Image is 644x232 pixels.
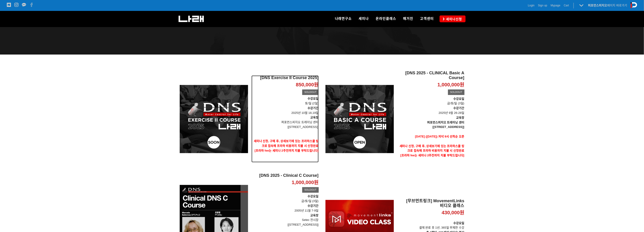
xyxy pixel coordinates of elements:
p: 430,000원 [442,210,464,216]
strong: 수강요일 [308,195,319,198]
a: 온라인클래스 [372,11,400,27]
a: Mypage [551,3,561,8]
p: 850,000원 [296,82,319,88]
span: 고객센터 [420,17,434,21]
div: SOLDOUT [302,90,318,95]
span: 매거진 [403,17,413,21]
span: 나래연구소 [335,17,352,21]
strong: 퍼포먼스피지오 [588,4,607,7]
strong: 퍼포먼스피지오 트레이닝 센터 [427,121,464,124]
span: 세미나 [359,17,369,21]
strong: [[STREET_ADDRESS]] [433,125,464,129]
a: 매거진 [400,11,417,27]
p: [[STREET_ADDRESS]] [251,125,319,130]
p: 금/토/일 (3일) [251,194,319,204]
p: 1,000,000원 [292,179,319,186]
span: 온라인클래스 [376,17,396,21]
strong: 수강기간 [454,106,464,110]
a: Cart [564,3,569,8]
a: 나래연구소 [331,11,355,27]
strong: 수강요일 [454,97,464,100]
p: 2025년 10월 18,19일 [251,106,319,115]
p: 퍼포먼스피지오 트레이닝 센터 [251,120,319,125]
strong: 교육장 [456,116,464,119]
a: Login [528,3,535,8]
a: [DNS Exercise II Course 2025] 850,000원 SOLDOUT 수강요일토/일 (2일)수강기간 2025년 10월 18,19일교육장퍼포먼스피지오 트레이닝 센... [251,75,319,162]
p: 금/토/일 (3일) [397,97,464,106]
p: [[STREET_ADDRESS]] [251,222,319,227]
div: SOLDOUT [302,187,318,193]
div: SOLDOUT [448,90,464,95]
p: Setec 전시장 [251,218,319,222]
strong: 세미나 신청, 구매 후, 상세보기에 있는 프라하스쿨 링크로 접속해 프라하 비용까지 지불 시 신청완료 [400,144,464,152]
h2: [DNS Exercise II Course 2025] [251,75,319,80]
a: [DNS 2025 - CLINICAL Basic A Course] 1,000,000원 SOLDOUT 수강요일금/토/일 (3일)수강기간 2025년 9월 26-28일교육장퍼포먼스... [397,71,464,167]
a: 세미나 [355,11,372,27]
p: 2025년 9월 26-28일 [397,106,464,115]
strong: 수강요일 [308,97,319,100]
a: 고객센터 [417,11,437,27]
span: [DATE] ([DATE]) 저녁 9시 선착순 오픈 [415,135,464,138]
a: 퍼포먼스피지오페이지 바로가기 [588,4,627,7]
strong: 교육장 [310,116,319,119]
h2: [무브먼트링크] MovementLinks 비디오 클래스 [397,199,464,208]
h2: [DNS 2025 - Clinical C Course] [251,173,319,178]
p: 결제 완료 후 1년, 365일 무제한 수강 [397,221,464,230]
a: 세미나신청 [440,15,466,22]
span: [프라하 fee는 세미나 2주전까지 지불 부탁드립니다] [255,149,319,152]
span: 세미나신청 [445,17,462,21]
p: 토/일 (2일) [251,96,319,106]
strong: 수강요일 [454,221,464,225]
strong: 수강기간 [308,204,319,207]
strong: 세미나 신청, 구매 후, 상세보기에 있는 프라하스쿨 링크로 접속해 프라하 비용까지 지불 시 신청완료 [254,139,319,147]
p: 2005년 11월 7-9일 [251,204,319,213]
a: Sign up [538,3,547,8]
strong: 교육장 [310,214,319,217]
h2: [DNS 2025 - CLINICAL Basic A Course] [397,71,464,80]
span: [프라하 fee는 세미나 2주전까지 지불 부탁드립니다] [400,154,464,157]
strong: 수강기간 [308,106,319,110]
p: 1,000,000원 [438,82,464,88]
